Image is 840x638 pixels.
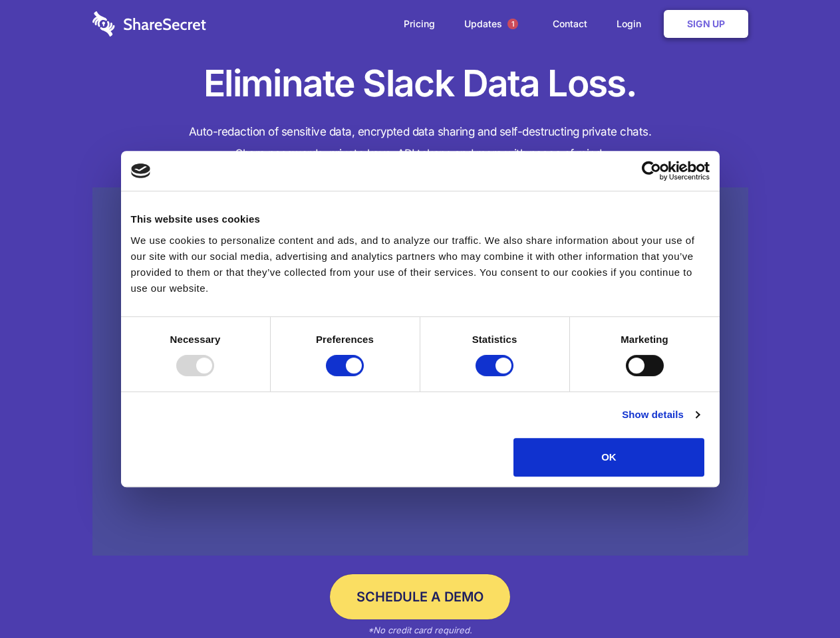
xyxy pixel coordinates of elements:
a: Schedule a Demo [330,574,510,619]
h1: Eliminate Slack Data Loss. [92,60,748,108]
div: This website uses cookies [131,211,710,227]
strong: Marketing [621,334,668,345]
h4: Auto-redaction of sensitive data, encrypted data sharing and self-destructing private chats. Shar... [92,121,748,165]
strong: Necessary [170,334,221,345]
a: Login [603,3,661,45]
span: 1 [507,19,518,29]
strong: Statistics [472,334,517,345]
a: Contact [539,3,601,45]
a: Show details [622,407,699,423]
img: logo-wordmark-white-trans-d4663122ce5f474addd5e946df7df03e33cb6a1c49d2221995e7729f52c070b2.svg [92,11,206,37]
div: We use cookies to personalize content and ads, and to analyze our traffic. We also share informat... [131,233,710,296]
strong: Preferences [316,334,374,345]
a: Sign Up [664,10,748,38]
a: Usercentrics Cookiebot - opens in a new window [593,161,710,181]
em: *No credit card required. [368,625,472,635]
a: Pricing [390,3,448,45]
a: Wistia video thumbnail [92,187,748,556]
img: logo [131,163,151,178]
button: OK [513,438,704,477]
